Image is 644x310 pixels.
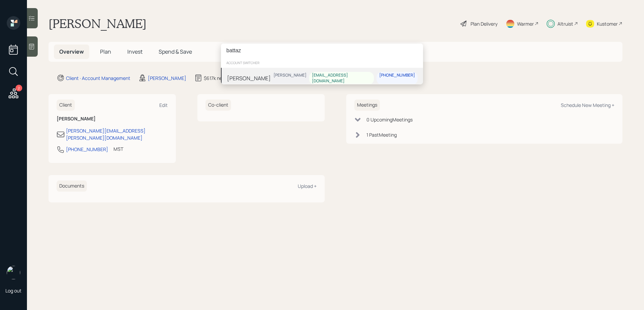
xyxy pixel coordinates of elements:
[273,73,307,78] div: [PERSON_NAME]
[221,44,423,58] input: Type a command or search…
[312,73,371,84] div: [EMAIL_ADDRESS][DOMAIN_NAME]
[227,74,271,82] div: [PERSON_NAME]
[379,73,415,78] div: [PHONE_NUMBER]
[221,58,423,68] div: account switcher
